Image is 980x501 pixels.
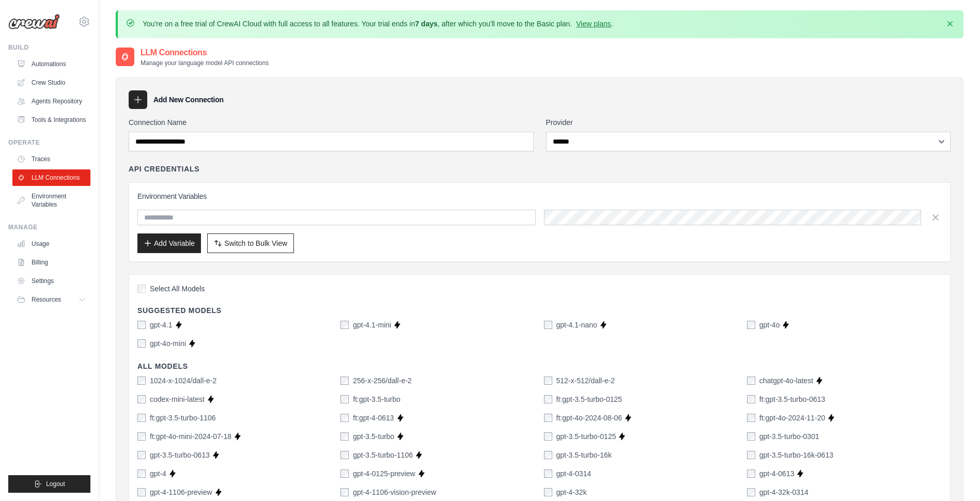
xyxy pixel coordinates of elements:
[137,233,201,253] button: Add Variable
[129,164,199,174] h4: API Credentials
[544,432,552,441] input: gpt-3.5-turbo-0125
[207,233,294,253] button: Switch to Bulk View
[556,450,612,460] label: gpt-3.5-turbo-16k
[150,413,216,423] label: ft:gpt-3.5-turbo-1106
[747,377,755,385] input: chatgpt-4o-latest
[137,432,146,441] input: ft:gpt-4o-mini-2024-07-18
[141,46,269,59] h2: LLM Connections
[137,321,146,329] input: gpt-4.1
[340,488,349,496] input: gpt-4-1106-vision-preview
[544,469,552,478] input: gpt-4-0314
[747,451,755,459] input: gpt-3.5-turbo-16k-0613
[8,138,90,147] div: Operate
[137,488,146,496] input: gpt-4-1106-preview
[153,95,224,105] h3: Add New Connection
[150,431,231,442] label: ft:gpt-4o-mini-2024-07-18
[137,285,146,293] input: Select All Models
[150,320,173,330] label: gpt-4.1
[556,487,587,497] label: gpt-4-32k
[137,377,146,385] input: 1024-x-1024/dall-e-2
[137,395,146,403] input: codex-mini-latest
[143,19,613,29] p: You're on a free trial of CrewAI Cloud with full access to all features. Your trial ends in , aft...
[150,450,210,460] label: gpt-3.5-turbo-0613
[137,469,146,478] input: gpt-4
[224,238,287,248] span: Switch to Bulk View
[544,414,552,422] input: ft:gpt-4o-2024-08-06
[747,488,755,496] input: gpt-4-32k-0314
[340,432,349,441] input: gpt-3.5-turbo
[556,375,615,386] label: 512-x-512/dall-e-2
[353,487,436,497] label: gpt-4-1106-vision-preview
[340,469,349,478] input: gpt-4-0125-preview
[415,20,438,28] strong: 7 days
[759,487,808,497] label: gpt-4-32k-0314
[340,414,349,422] input: ft:gpt-4-0613
[12,188,90,213] a: Environment Variables
[8,14,60,29] img: Logo
[12,291,90,308] button: Resources
[747,432,755,441] input: gpt-3.5-turbo-0301
[129,117,534,128] label: Connection Name
[759,431,819,442] label: gpt-3.5-turbo-0301
[759,320,780,330] label: gpt-4o
[12,112,90,128] a: Tools & Integrations
[353,468,415,479] label: gpt-4-0125-preview
[12,169,90,186] a: LLM Connections
[353,431,394,442] label: gpt-3.5-turbo
[150,394,205,404] label: codex-mini-latest
[544,395,552,403] input: ft:gpt-3.5-turbo-0125
[340,395,349,403] input: ft:gpt-3.5-turbo
[556,320,597,330] label: gpt-4.1-nano
[12,151,90,167] a: Traces
[353,413,394,423] label: ft:gpt-4-0613
[340,321,349,329] input: gpt-4.1-mini
[759,450,833,460] label: gpt-3.5-turbo-16k-0613
[759,394,826,404] label: ft:gpt-3.5-turbo-0613
[544,377,552,385] input: 512-x-512/dall-e-2
[353,450,413,460] label: gpt-3.5-turbo-1106
[353,320,391,330] label: gpt-4.1-mini
[576,20,611,28] a: View plans
[759,375,813,386] label: chatgpt-4o-latest
[150,487,212,497] label: gpt-4-1106-preview
[340,377,349,385] input: 256-x-256/dall-e-2
[150,284,205,294] span: Select All Models
[137,451,146,459] input: gpt-3.5-turbo-0613
[137,361,942,371] h4: All Models
[137,305,942,316] h4: Suggested Models
[759,468,795,479] label: gpt-4-0613
[12,93,90,109] a: Agents Repository
[46,480,65,488] span: Logout
[353,375,412,386] label: 256-x-256/dall-e-2
[141,59,269,67] p: Manage your language model API connections
[759,413,826,423] label: ft:gpt-4o-2024-11-20
[150,375,216,386] label: 1024-x-1024/dall-e-2
[544,488,552,496] input: gpt-4-32k
[747,395,755,403] input: ft:gpt-3.5-turbo-0613
[747,321,755,329] input: gpt-4o
[544,321,552,329] input: gpt-4.1-nano
[556,413,623,423] label: ft:gpt-4o-2024-08-06
[12,74,90,91] a: Crew Studio
[12,56,90,72] a: Automations
[747,469,755,478] input: gpt-4-0613
[12,236,90,252] a: Usage
[353,394,400,404] label: ft:gpt-3.5-turbo
[747,414,755,422] input: ft:gpt-4o-2024-11-20
[544,451,552,459] input: gpt-3.5-turbo-16k
[32,295,61,304] span: Resources
[8,43,90,52] div: Build
[556,394,623,404] label: ft:gpt-3.5-turbo-0125
[137,339,146,348] input: gpt-4o-mini
[556,468,592,479] label: gpt-4-0314
[12,254,90,271] a: Billing
[150,338,186,349] label: gpt-4o-mini
[137,191,942,201] h3: Environment Variables
[12,273,90,289] a: Settings
[150,468,166,479] label: gpt-4
[546,117,951,128] label: Provider
[137,414,146,422] input: ft:gpt-3.5-turbo-1106
[340,451,349,459] input: gpt-3.5-turbo-1106
[8,475,90,493] button: Logout
[8,223,90,231] div: Manage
